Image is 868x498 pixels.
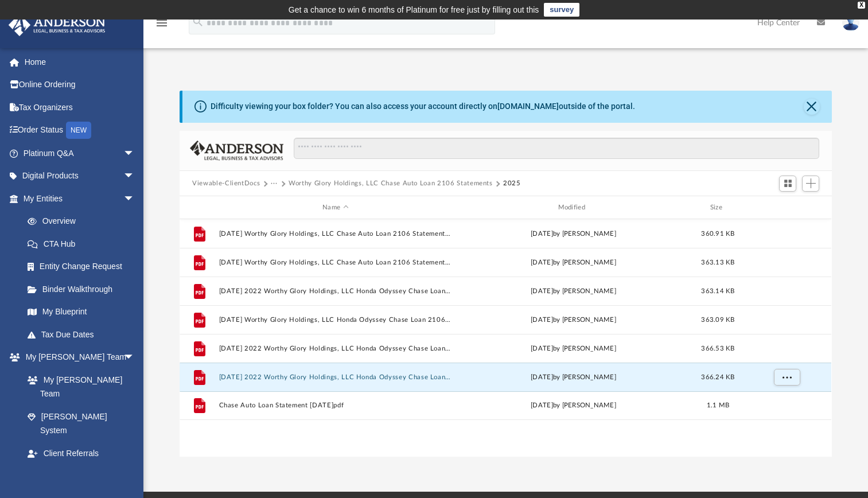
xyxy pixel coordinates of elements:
[219,345,452,352] button: [DATE] 2022 Worthy Glory Holdings, LLC Honda Odyssey Chase Loan 2106 Statement.pdf
[66,122,91,139] div: NEW
[457,286,690,297] div: [DATE] by [PERSON_NAME]
[8,346,146,369] a: My [PERSON_NAME] Teamarrow_drop_down
[294,138,819,159] input: Search files and folders
[707,402,730,408] span: 1.1 MB
[123,346,146,369] span: arrow_drop_down
[289,3,539,17] div: Get a chance to win 6 months of Platinum for free just by filling out this
[16,232,152,255] a: CTA Hub
[457,400,690,411] div: by [PERSON_NAME]
[8,73,152,96] a: Online Ordering
[289,178,493,189] button: Worthy Glory Holdings, LLC Chase Auto Loan 2106 Statements
[701,317,734,323] span: 363.09 KB
[531,402,553,408] span: [DATE]
[858,2,865,9] div: close
[5,14,109,36] img: Anderson Advisors Platinum Portal
[8,142,152,165] a: Platinum Q&Aarrow_drop_down
[271,178,278,189] button: ···
[16,442,146,465] a: Client Referrals
[497,102,559,111] a: [DOMAIN_NAME]
[123,165,146,188] span: arrow_drop_down
[8,96,152,119] a: Tax Organizers
[8,119,152,142] a: Order StatusNEW
[185,203,213,213] div: id
[774,369,800,386] button: More options
[701,374,734,380] span: 366.24 KB
[155,22,169,30] a: menu
[802,176,819,192] button: Add
[8,165,152,188] a: Digital Productsarrow_drop_down
[219,402,452,409] button: Chase Auto Loan Statement [DATE]pdf
[701,288,734,294] span: 363.14 KB
[701,345,734,352] span: 366.53 KB
[192,178,260,189] button: Viewable-ClientDocs
[779,176,796,192] button: Switch to Grid View
[457,372,690,383] div: [DATE] by [PERSON_NAME]
[842,14,859,31] img: User Pic
[192,15,204,28] i: search
[16,301,146,324] a: My Blueprint
[544,3,579,17] a: survey
[457,229,690,239] div: [DATE] by [PERSON_NAME]
[746,203,826,213] div: id
[8,50,152,73] a: Home
[457,344,690,354] div: [DATE] by [PERSON_NAME]
[123,187,146,211] span: arrow_drop_down
[219,373,452,381] button: [DATE] 2022 Worthy Glory Holdings, LLC Honda Odyssey Chase Loan 2106 Statement.pdf
[219,316,452,324] button: [DATE] Worthy Glory Holdings, LLC Honda Odyssey Chase Loan 2106 Statement-.pdf
[701,231,734,237] span: 360.91 KB
[16,405,146,442] a: [PERSON_NAME] System
[219,203,452,213] div: Name
[503,178,521,189] button: 2025
[16,368,141,405] a: My [PERSON_NAME] Team
[457,315,690,325] div: [DATE] by [PERSON_NAME]
[8,187,152,210] a: My Entitiesarrow_drop_down
[219,287,452,295] button: [DATE] 2022 Worthy Glory Holdings, LLC Honda Odyssey Chase Loan 2106 Statement.pdf
[16,210,152,233] a: Overview
[180,219,831,457] div: grid
[123,142,146,165] span: arrow_drop_down
[701,259,734,266] span: 363.13 KB
[16,255,152,278] a: Entity Change Request
[16,323,152,346] a: Tax Due Dates
[155,16,169,30] i: menu
[219,259,452,266] button: [DATE] Worthy Glory Holdings, LLC Chase Auto Loan 2106 Statement (moved).pdf
[457,258,690,268] div: [DATE] by [PERSON_NAME]
[695,203,741,213] div: Size
[219,230,452,238] button: [DATE] Worthy Glory Holdings, LLC Chase Auto Loan 2106 Statement (moved).pdf
[804,99,820,115] button: Close
[457,203,690,213] div: Modified
[211,100,635,112] div: Difficulty viewing your box folder? You can also access your account directly on outside of the p...
[16,278,152,301] a: Binder Walkthrough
